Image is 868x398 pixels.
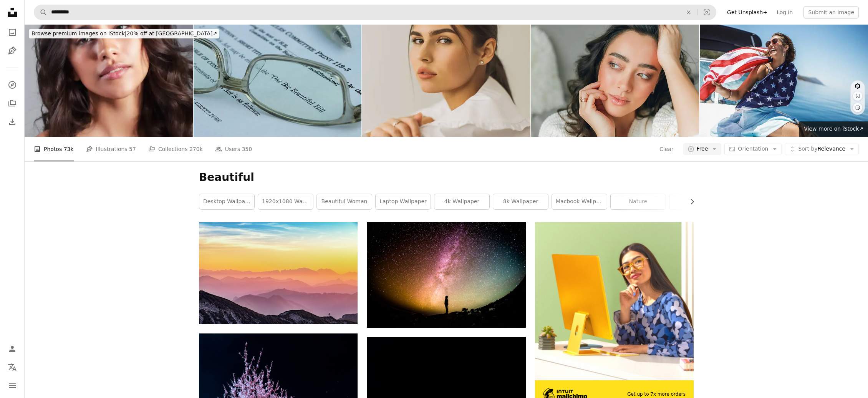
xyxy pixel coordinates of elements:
img: Beautiful Young Hispanic Woman Portrait [25,25,193,137]
h1: Beautiful [199,171,694,184]
a: 8k wallpaper [493,194,548,209]
a: flower [669,194,724,209]
button: Menu [5,378,20,393]
span: 350 [242,145,252,153]
a: Illustrations [5,43,20,58]
a: 4k wallpaper [434,194,489,209]
a: laptop wallpaper [376,194,431,209]
a: Collections [5,96,20,111]
span: Get up to 7x more orders [627,391,686,398]
a: Collections 270k [148,137,203,161]
span: 57 [129,145,136,153]
img: Woman With US National Flag Spending Day On Private Yacht [700,25,868,137]
span: Sort by [798,146,817,152]
img: file-1722962862010-20b14c5a0a60image [535,222,694,380]
a: Download History [5,114,20,129]
a: 1920x1080 wallpaper [258,194,313,209]
a: silhouette photography of person [367,271,525,278]
a: macbook wallpaper [552,194,607,209]
img: One Big Beautiful Bill Act [194,25,362,137]
a: nature [611,194,666,209]
a: Illustrations 57 [86,137,136,161]
a: Explore [5,77,20,93]
button: Search Unsplash [34,5,47,20]
button: scroll list to the right [685,194,694,209]
span: 20% off at [GEOGRAPHIC_DATA] ↗ [31,30,217,36]
span: Browse premium images on iStock | [31,30,126,36]
a: Log in [772,6,797,18]
a: Home — Unsplash [5,5,20,22]
button: Visual search [697,5,716,20]
button: Submit an image [803,6,859,18]
img: Female portrait. Fashion model [362,25,530,137]
a: Photos [5,25,20,40]
button: Orientation [724,143,782,155]
img: landscape photography of mountains [199,222,358,324]
button: Sort byRelevance [785,143,859,155]
span: View more on iStock ↗ [804,126,863,132]
a: Log in / Sign up [5,341,20,357]
button: Clear [680,5,697,20]
a: Users 350 [215,137,252,161]
a: View more on iStock↗ [799,121,868,137]
button: Free [683,143,722,155]
span: 270k [189,145,203,153]
img: Close up beautiful cozy home portrait of young beautiful curly woman. [531,25,699,137]
a: Browse premium images on iStock|20% off at [GEOGRAPHIC_DATA]↗ [25,25,224,43]
a: desktop wallpaper [199,194,254,209]
span: Orientation [738,146,768,152]
span: Relevance [798,145,845,153]
button: Language [5,360,20,375]
a: landscape photography of mountains [199,269,358,276]
img: silhouette photography of person [367,222,525,328]
span: Free [697,145,708,153]
button: Clear [659,143,674,155]
a: Get Unsplash+ [722,6,772,18]
form: Find visuals sitewide [34,5,716,20]
a: beautiful woman [317,194,372,209]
